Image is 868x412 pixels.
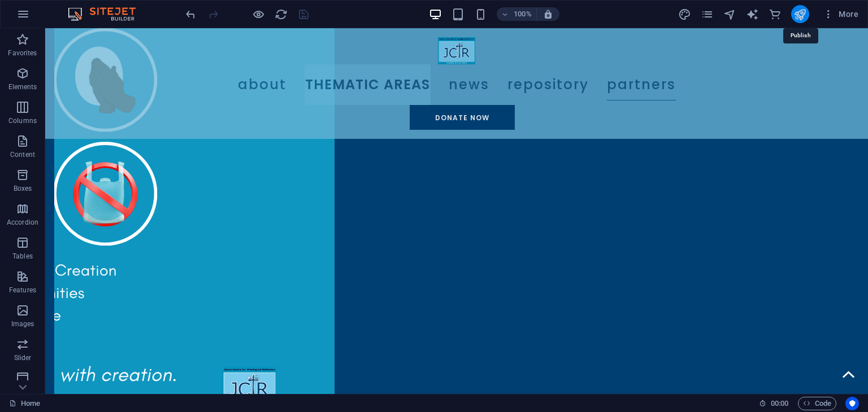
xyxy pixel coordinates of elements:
[701,8,714,21] i: Pages (Ctrl+Alt+S)
[803,397,831,410] span: Code
[514,7,532,21] h6: 100%
[9,397,40,410] a: Click to cancel selection. Double-click to open Pages
[184,8,197,21] i: Undo: Change link (Ctrl+Z)
[759,397,789,410] h6: Session time
[769,7,782,21] button: commerce
[746,7,759,21] button: text_generator
[65,7,150,21] img: Editor Logo
[818,5,863,23] button: More
[701,7,714,21] button: pages
[791,5,809,23] button: publish
[275,8,288,21] i: Reload page
[251,7,265,21] button: Click here to leave preview mode and continue editing
[779,399,780,407] span: :
[274,7,288,21] button: reload
[10,150,35,159] p: Content
[723,8,736,21] i: Navigator
[798,397,836,410] button: Code
[497,7,537,21] button: 100%
[184,7,197,21] button: undo
[9,286,36,295] p: Features
[678,7,692,21] button: design
[8,82,37,91] p: Elements
[769,8,782,21] i: Commerce
[543,9,553,19] i: On resize automatically adjust zoom level to fit chosen device.
[823,8,858,20] span: More
[11,319,34,328] p: Images
[845,397,859,410] button: Usercentrics
[723,7,737,21] button: navigator
[12,252,33,261] p: Tables
[746,8,759,21] i: AI Writer
[678,8,691,21] i: Design (Ctrl+Alt+Y)
[8,49,37,58] p: Favorites
[7,218,38,227] p: Accordion
[771,397,788,410] span: 00 00
[14,184,32,193] p: Boxes
[8,116,37,125] p: Columns
[14,353,32,362] p: Slider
